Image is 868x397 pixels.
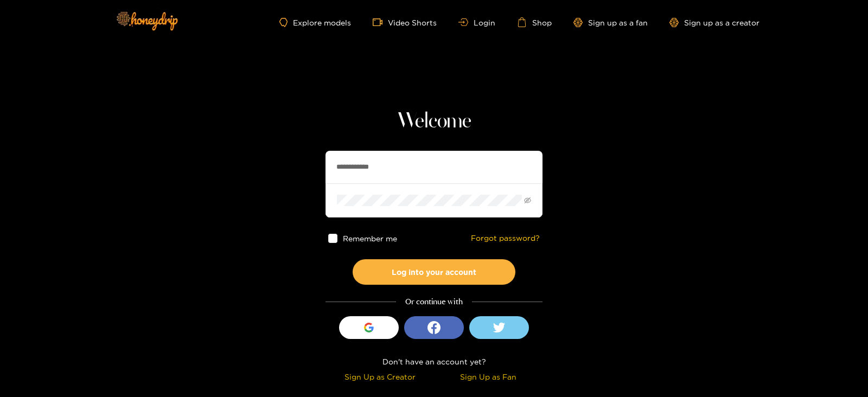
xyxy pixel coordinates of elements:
[353,259,515,285] button: Log into your account
[325,108,542,135] h1: Welcome
[573,18,648,27] a: Sign up as a fan
[373,17,388,27] span: video-camera
[524,197,531,204] span: eye-invisible
[325,355,542,368] div: Don't have an account yet?
[325,296,542,308] div: Or continue with
[471,234,540,243] a: Forgot password?
[458,18,495,27] a: Login
[373,17,437,27] a: Video Shorts
[437,370,540,383] div: Sign Up as Fan
[517,17,552,27] a: Shop
[279,18,351,27] a: Explore models
[328,370,431,383] div: Sign Up as Creator
[343,234,397,242] span: Remember me
[669,18,759,27] a: Sign up as a creator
